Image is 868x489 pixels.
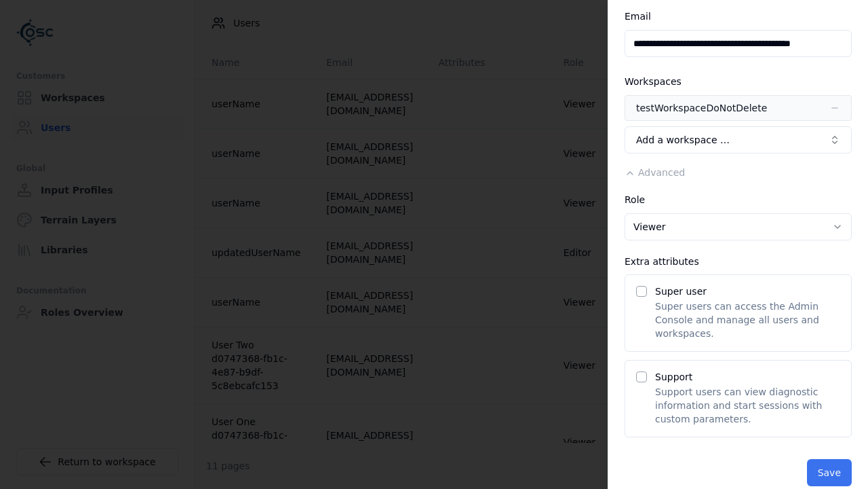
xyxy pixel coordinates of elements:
[655,286,707,297] label: Super user
[625,11,651,22] label: Email
[625,166,685,179] button: Advanced
[636,101,767,115] div: testWorkspaceDoNotDelete
[638,167,685,178] span: Advanced
[807,459,852,486] button: Save
[655,372,692,382] label: Support
[625,194,645,205] label: Role
[625,76,682,87] label: Workspaces
[655,300,840,340] p: Super users can access the Admin Console and manage all users and workspaces.
[655,385,840,426] p: Support users can view diagnostic information and start sessions with custom parameters.
[625,257,852,266] div: Extra attributes
[636,133,730,147] span: Add a workspace …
